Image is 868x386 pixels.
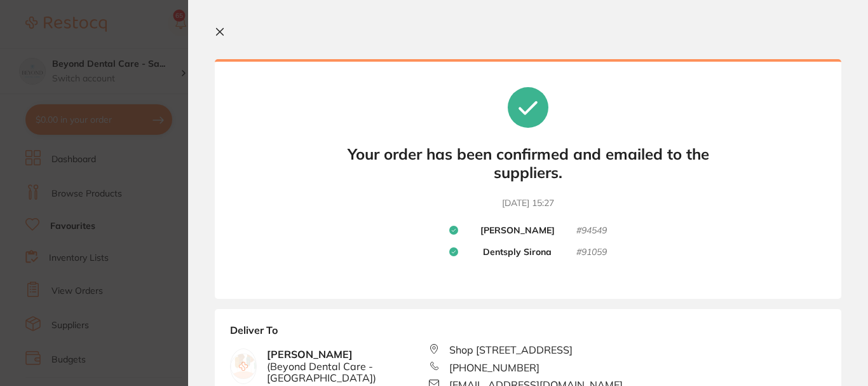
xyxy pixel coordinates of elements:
[267,361,429,384] span: ( Beyond Dental Care - [GEOGRAPHIC_DATA] )
[230,324,826,343] b: Deliver To
[337,145,719,182] b: Your order has been confirmed and emailed to the suppliers.
[267,348,429,383] b: [PERSON_NAME]
[480,225,555,237] b: [PERSON_NAME]
[231,354,256,379] img: empty.jpg
[449,362,539,373] span: [PHONE_NUMBER]
[483,247,552,258] b: Dentsply Sirona
[576,247,607,258] small: # 91059
[576,225,607,237] small: # 94549
[449,344,573,355] span: Shop [STREET_ADDRESS]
